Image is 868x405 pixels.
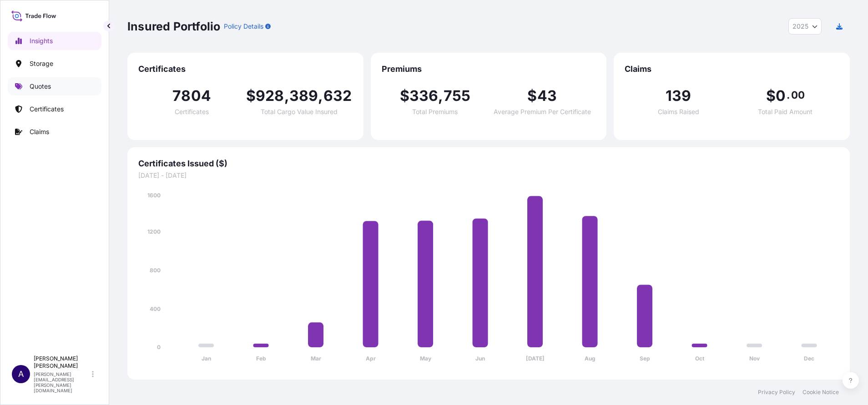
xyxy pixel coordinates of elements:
tspan: Jan [202,355,211,362]
span: Total Premiums [412,109,458,115]
tspan: Jun [475,355,485,362]
span: Average Premium Per Certificate [494,109,591,115]
span: $ [246,89,256,103]
span: 2025 [792,22,808,31]
span: 7804 [172,89,211,103]
button: Year Selector [788,18,822,35]
span: 336 [409,89,439,103]
span: , [438,89,443,103]
tspan: Oct [695,355,705,362]
span: 632 [323,89,352,103]
span: 389 [289,89,318,103]
a: Privacy Policy [758,389,795,396]
tspan: [DATE] [526,355,545,362]
tspan: Nov [749,355,760,362]
span: [DATE] - [DATE] [138,171,839,180]
a: Claims [8,123,101,141]
tspan: Aug [585,355,595,362]
p: Claims [30,127,49,136]
a: Quotes [8,77,101,95]
a: Insights [8,32,101,50]
p: Policy Details [224,22,263,31]
tspan: 0 [157,344,161,350]
p: Insured Portfolio [127,19,220,34]
tspan: 1600 [147,192,161,199]
p: Insights [30,36,53,45]
span: A [18,370,24,379]
span: Certificates [175,109,209,115]
span: Claims Raised [658,109,699,115]
span: $ [527,89,537,103]
tspan: Dec [804,355,814,362]
p: [PERSON_NAME] [PERSON_NAME] [34,355,90,370]
span: 43 [537,89,557,103]
tspan: Feb [256,355,266,362]
span: Certificates Issued ($) [138,158,839,169]
p: Quotes [30,82,51,91]
span: Total Paid Amount [758,109,812,115]
span: Claims [625,64,839,75]
tspan: 800 [150,267,161,274]
a: Cookie Notice [802,389,839,396]
span: . [787,91,790,99]
tspan: Sep [640,355,650,362]
span: $ [766,89,776,103]
span: 0 [776,89,786,103]
span: 928 [256,89,284,103]
span: Premiums [382,64,596,75]
tspan: May [420,355,432,362]
tspan: Apr [366,355,376,362]
span: $ [400,89,409,103]
span: 755 [444,89,471,103]
span: , [284,89,289,103]
span: Total Cargo Value Insured [261,109,338,115]
p: [PERSON_NAME][EMAIL_ADDRESS][PERSON_NAME][DOMAIN_NAME] [34,371,90,393]
tspan: 400 [150,305,161,312]
span: 139 [666,89,691,103]
a: Storage [8,55,101,73]
tspan: 1200 [147,228,161,235]
a: Certificates [8,100,101,118]
span: 00 [791,91,805,99]
span: Certificates [138,64,353,75]
p: Storage [30,59,53,68]
span: , [318,89,323,103]
p: Certificates [30,105,64,114]
tspan: Mar [311,355,321,362]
